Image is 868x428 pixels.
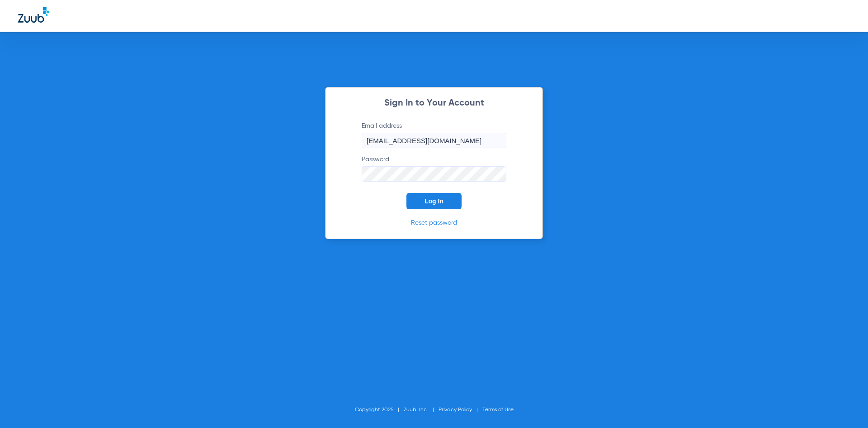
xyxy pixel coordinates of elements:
[482,407,514,413] a: Terms of Use
[362,155,506,182] label: Password
[18,7,49,23] img: Zuub Logo
[404,405,439,414] li: Zuub, Inc.
[362,121,506,148] label: Email address
[411,220,457,226] a: Reset password
[355,405,404,414] li: Copyright 2025
[439,407,472,413] a: Privacy Policy
[348,99,520,108] h2: Sign In to Your Account
[362,166,506,182] input: Password
[362,133,506,148] input: Email address
[406,193,462,209] button: Log In
[425,197,443,205] span: Log In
